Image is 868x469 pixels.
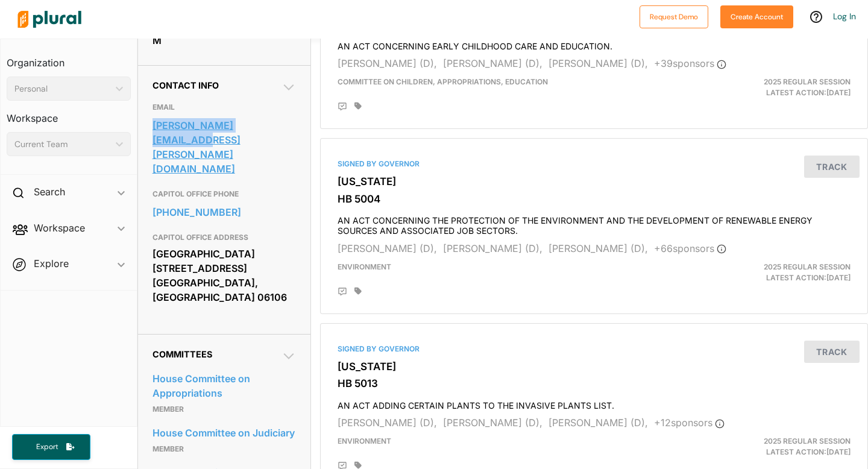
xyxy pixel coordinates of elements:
[338,287,347,297] div: Add Position Statement
[153,370,296,402] a: House Committee on Appropriations
[720,5,793,28] button: Create Account
[34,185,65,198] h2: Search
[153,80,219,90] span: Contact Info
[654,57,726,69] span: + 39 sponsor s
[682,77,860,98] div: Latest Action: [DATE]
[338,377,851,389] h3: HB 5013
[443,57,542,69] span: [PERSON_NAME] (D),
[153,100,296,115] h3: EMAIL
[338,436,391,445] span: Environment
[720,10,793,22] a: Create Account
[14,83,111,95] div: Personal
[338,210,851,236] h4: AN ACT CONCERNING THE PROTECTION OF THE ENVIRONMENT AND THE DEVELOPMENT OF RENEWABLE ENERGY SOURC...
[833,11,856,22] a: Log In
[443,242,542,254] span: [PERSON_NAME] (D),
[338,395,851,411] h4: AN ACT ADDING CERTAIN PLANTS TO THE INVASIVE PLANTS LIST.
[153,424,296,442] a: House Committee on Judiciary
[153,349,212,359] span: Committees
[354,287,362,295] div: Add tags
[804,341,860,363] button: Track
[338,77,548,86] span: Committee on Children, Appropriations, Education
[338,360,851,373] h3: [US_STATE]
[804,156,860,178] button: Track
[153,203,296,221] a: [PHONE_NUMBER]
[153,402,296,417] p: Member
[338,417,437,429] span: [PERSON_NAME] (D),
[153,31,296,49] div: M
[354,102,362,110] div: Add tags
[153,442,296,456] p: Member
[640,5,708,28] button: Request Demo
[338,262,391,271] span: Environment
[338,175,851,187] h3: [US_STATE]
[153,116,296,178] a: [PERSON_NAME][EMAIL_ADDRESS][PERSON_NAME][DOMAIN_NAME]
[338,36,851,52] h4: AN ACT CONCERNING EARLY CHILDHOOD CARE AND EDUCATION.
[7,101,131,127] h3: Workspace
[338,102,347,112] div: Add Position Statement
[28,442,66,452] span: Export
[153,230,296,245] h3: CAPITOL OFFICE ADDRESS
[338,159,851,169] div: Signed by Governor
[12,434,90,460] button: Export
[338,57,437,69] span: [PERSON_NAME] (D),
[764,262,851,271] span: 2025 Regular Session
[443,417,542,429] span: [PERSON_NAME] (D),
[640,10,708,22] a: Request Demo
[764,436,851,445] span: 2025 Regular Session
[338,193,851,205] h3: HB 5004
[682,436,860,458] div: Latest Action: [DATE]
[7,45,131,72] h3: Organization
[153,245,296,306] div: [GEOGRAPHIC_DATA] [STREET_ADDRESS] [GEOGRAPHIC_DATA], [GEOGRAPHIC_DATA] 06106
[654,242,726,254] span: + 66 sponsor s
[14,138,111,151] div: Current Team
[682,262,860,283] div: Latest Action: [DATE]
[654,417,725,429] span: + 12 sponsor s
[338,344,851,354] div: Signed by Governor
[764,77,851,86] span: 2025 Regular Session
[549,57,648,69] span: [PERSON_NAME] (D),
[338,242,437,254] span: [PERSON_NAME] (D),
[549,242,648,254] span: [PERSON_NAME] (D),
[549,417,648,429] span: [PERSON_NAME] (D),
[153,187,296,201] h3: CAPITOL OFFICE PHONE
